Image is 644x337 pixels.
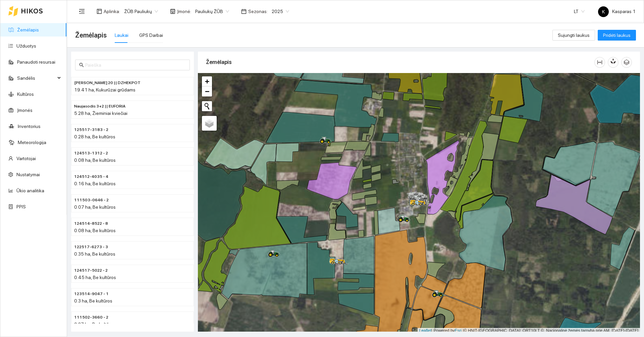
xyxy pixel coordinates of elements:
[74,127,108,133] span: 125517-3183 - 2
[455,328,462,333] a: Esri
[74,275,116,280] span: 0.45 ha, Be kultūros
[124,6,158,16] span: ŽŪB Pauliukų
[74,157,116,163] span: 0.08 ha, Be kultūros
[74,267,108,274] span: 124517-5022 - 2
[74,80,141,86] span: Prie Gudaičio 20 || DZHEKPOT
[74,251,115,257] span: 0.35 ha, Be kultūros
[74,103,125,110] span: Naujasodis 3+2 || EUFORIA
[598,9,636,14] span: Kasparas 1
[74,204,116,210] span: 0.07 ha, Be kultūros
[202,86,212,96] a: Zoom out
[16,204,26,209] a: PPIS
[170,9,175,14] span: shop
[74,181,116,186] span: 0.16 ha, Be kultūros
[74,174,108,180] span: 124512-4035 - 4
[75,30,107,41] span: Žemėlapis
[74,134,115,139] span: 0.28 ha, Be kultūros
[205,87,209,95] span: −
[16,43,36,49] a: Užduotys
[74,322,115,327] span: 0.27 ha, Be kultūros
[17,71,55,85] span: Sandėlis
[17,27,39,32] a: Žemėlapis
[85,61,186,69] input: Paieška
[74,314,108,321] span: 111502-3660 - 2
[205,77,209,85] span: +
[115,31,128,39] div: Laukai
[74,220,108,227] span: 124514-8522 - 8
[16,172,40,177] a: Nustatymai
[248,8,268,15] span: Sezonas :
[17,59,55,65] a: Panaudoti resursai
[418,328,640,334] div: | Powered by © HNIT-[GEOGRAPHIC_DATA]; ORT10LT ©, Nacionalinė žemės tarnyba prie AM, [DATE]-[DATE]
[74,228,116,233] span: 0.08 ha, Be kultūros
[594,57,605,68] button: column-width
[75,5,89,18] button: menu-fold
[195,6,229,16] span: Pauliukų ŽŪB
[595,60,605,65] span: column-width
[552,30,595,41] button: Sujungti laukus
[74,197,109,203] span: 111503-0646 - 2
[139,31,163,39] div: GPS Darbai
[603,31,631,39] span: Pridėti laukus
[552,32,595,38] a: Sujungti laukus
[598,32,636,38] a: Pridėti laukus
[419,328,431,333] a: Leaflet
[74,298,112,304] span: 0.3 ha, Be kultūros
[79,63,84,67] span: search
[17,108,33,113] a: Įmonės
[79,8,85,14] span: menu-fold
[602,6,605,17] span: K
[18,124,41,129] a: Inventorius
[272,6,289,16] span: 2025
[74,244,108,250] span: 122517-6273 - 3
[598,30,636,41] button: Pridėti laukus
[74,87,136,92] span: 19.41 ha, Kukurūzai grūdams
[202,76,212,86] a: Zoom in
[16,188,44,193] a: Ūkio analitika
[18,140,46,145] a: Meteorologija
[17,91,34,97] a: Kultūros
[206,53,594,72] div: Žemėlapis
[558,31,590,39] span: Sujungti laukus
[74,111,127,116] span: 5.28 ha, Žieminiai kviečiai
[202,101,212,111] button: Initiate a new search
[177,8,191,15] span: Įmonė :
[241,9,247,14] span: calendar
[104,8,120,15] span: Aplinka :
[16,156,36,161] a: Vartotojai
[97,9,102,14] span: layout
[463,328,464,333] span: |
[574,6,585,16] span: LT
[202,116,217,131] a: Layers
[74,291,109,297] span: 123514-9047 - 1
[74,150,108,156] span: 124513-1312 - 2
